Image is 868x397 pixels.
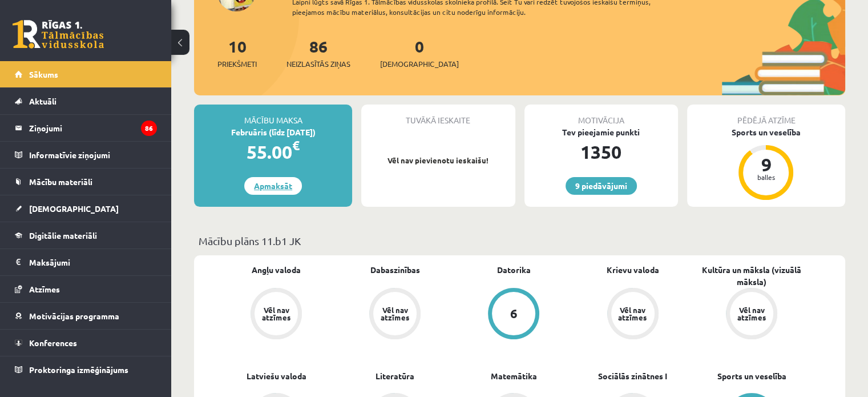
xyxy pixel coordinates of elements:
a: Latviešu valoda [247,370,306,382]
div: Vēl nav atzīmes [736,306,768,321]
a: Vēl nav atzīmes [336,288,454,342]
div: 55.00 [194,138,352,166]
span: Konferences [29,338,77,348]
a: Maksājumi [15,249,157,275]
a: Ziņojumi86 [15,115,157,141]
span: Sākums [29,69,58,79]
a: Digitālie materiāli [15,222,157,248]
p: Vēl nav pievienotu ieskaišu! [367,155,509,166]
a: Aktuāli [15,88,157,114]
span: [DEMOGRAPHIC_DATA] [29,203,119,214]
span: Digitālie materiāli [29,230,97,240]
a: Vēl nav atzīmes [692,288,811,342]
legend: Ziņojumi [29,115,157,141]
div: Tev pieejamie punkti [524,126,678,138]
a: 10Priekšmeti [217,36,257,70]
i: 86 [141,121,157,136]
a: Angļu valoda [252,264,301,276]
div: balles [749,174,783,181]
a: Krievu valoda [607,264,659,276]
a: Sports un veselība [717,370,786,382]
span: Neizlasītās ziņas [286,58,350,70]
legend: Informatīvie ziņojumi [29,142,157,168]
a: Vēl nav atzīmes [574,288,692,342]
a: Sākums [15,61,157,87]
a: Datorika [497,264,531,276]
a: Motivācijas programma [15,303,157,329]
div: 1350 [524,138,678,166]
a: Vēl nav atzīmes [217,288,336,342]
a: Kultūra un māksla (vizuālā māksla) [692,264,811,288]
a: Proktoringa izmēģinājums [15,356,157,383]
a: Dabaszinības [370,264,420,276]
a: Mācību materiāli [15,169,157,195]
div: Pēdējā atzīme [687,105,845,126]
a: Apmaksāt [244,177,302,195]
span: Mācību materiāli [29,177,92,187]
span: Priekšmeti [217,58,257,70]
a: Literatūra [376,370,414,382]
div: 6 [510,307,518,320]
span: Proktoringa izmēģinājums [29,364,128,375]
div: 9 [749,155,783,174]
a: Sports un veselība 9 balles [687,126,845,202]
a: Atzīmes [15,276,157,302]
span: [DEMOGRAPHIC_DATA] [380,58,459,70]
p: Mācību plāns 11.b1 JK [199,233,841,248]
div: Februāris (līdz [DATE]) [194,126,352,138]
div: Vēl nav atzīmes [617,306,649,321]
a: Sociālās zinātnes I [598,370,667,382]
div: Motivācija [524,105,678,126]
div: Vēl nav atzīmes [260,306,292,321]
div: Mācību maksa [194,105,352,126]
a: Konferences [15,330,157,356]
a: 86Neizlasītās ziņas [286,36,350,70]
span: Motivācijas programma [29,311,119,321]
a: Informatīvie ziņojumi [15,142,157,168]
span: Aktuāli [29,96,56,106]
a: [DEMOGRAPHIC_DATA] [15,195,157,222]
div: Tuvākā ieskaite [361,105,515,126]
a: 9 piedāvājumi [566,177,637,195]
div: Sports un veselība [687,126,845,138]
span: Atzīmes [29,284,60,294]
a: 0[DEMOGRAPHIC_DATA] [380,36,459,70]
a: Rīgas 1. Tālmācības vidusskola [13,20,104,49]
a: 6 [454,288,573,342]
legend: Maksājumi [29,249,157,275]
div: Vēl nav atzīmes [379,306,411,321]
a: Matemātika [491,370,537,382]
span: € [292,137,300,154]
